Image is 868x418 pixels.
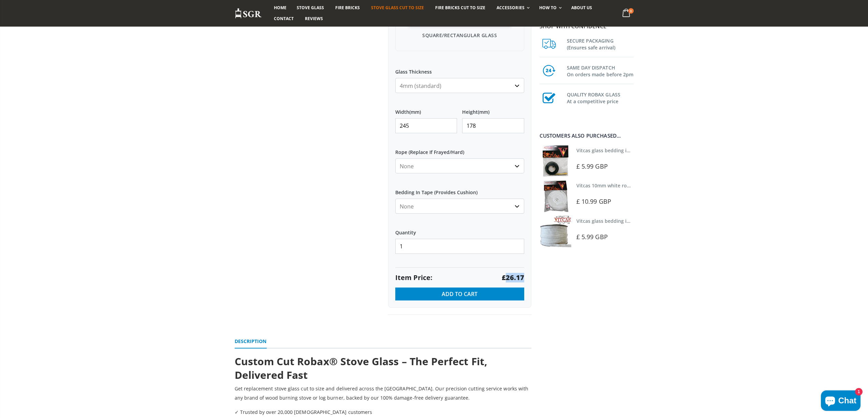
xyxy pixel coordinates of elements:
[502,273,524,282] strong: £26.17
[571,5,592,11] span: About us
[395,63,524,75] label: Glass Thickness
[567,63,634,78] h3: SAME DAY DISPATCH On orders made before 2pm
[540,133,634,138] div: Customers also purchased...
[235,8,262,19] img: Stove Glass Replacement
[235,354,487,382] strong: Custom Cut Robax® Stove Glass – The Perfect Fit, Delivered Fast
[305,16,323,21] span: Reviews
[395,224,524,236] label: Quantity
[567,90,634,105] h3: QUALITY ROBAX GLASS At a competitive price
[274,16,294,21] span: Contact
[567,36,634,51] h3: SECURE PACKAGING (Ensures safe arrival)
[819,390,863,413] inbox-online-store-chat: Shopify online store chat
[235,335,267,349] a: Description
[409,109,421,115] span: (mm)
[540,180,571,212] img: Vitcas white rope, glue and gloves kit 10mm
[395,143,524,156] label: Rope (Replace If Frayed/Hard)
[335,5,360,11] span: Fire Bricks
[274,5,286,11] span: Home
[366,2,429,13] a: Stove Glass Cut To Size
[330,2,365,13] a: Fire Bricks
[269,2,292,13] a: Home
[534,2,565,13] a: How To
[576,162,608,170] span: £ 5.99 GBP
[619,7,633,20] a: 0
[576,147,704,154] a: Vitcas glass bedding in tape - 2mm x 10mm x 2 meters
[371,5,424,11] span: Stove Glass Cut To Size
[395,273,432,282] span: Item Price:
[576,233,608,241] span: £ 5.99 GBP
[539,5,557,11] span: How To
[402,32,517,39] p: Square/Rectangular Glass
[576,218,721,224] a: Vitcas glass bedding in tape - 2mm x 15mm x 2 meters (White)
[395,103,457,115] label: Width
[462,103,524,115] label: Height
[478,109,489,115] span: (mm)
[540,216,571,247] img: Vitcas stove glass bedding in tape
[395,288,524,300] button: Add to Cart
[235,384,531,402] p: Get replacement stove glass cut to size and delivered across the [GEOGRAPHIC_DATA]. Our precision...
[628,8,634,14] span: 0
[491,2,533,13] a: Accessories
[576,182,710,189] a: Vitcas 10mm white rope kit - includes rope seal and glue!
[576,197,611,205] span: £ 10.99 GBP
[395,184,524,196] label: Bedding In Tape (Provides Cushion)
[497,5,524,11] span: Accessories
[300,13,328,24] a: Reviews
[566,2,597,13] a: About us
[430,2,490,13] a: Fire Bricks Cut To Size
[540,145,571,177] img: Vitcas stove glass bedding in tape
[292,2,329,13] a: Stove Glass
[269,13,299,24] a: Contact
[442,290,477,298] span: Add to Cart
[297,5,324,11] span: Stove Glass
[435,5,485,11] span: Fire Bricks Cut To Size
